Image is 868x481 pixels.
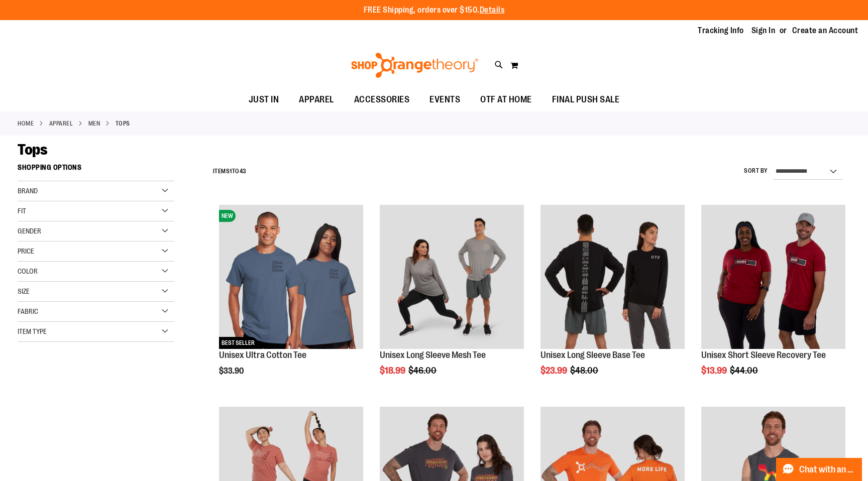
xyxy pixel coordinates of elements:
[701,350,826,360] a: Unisex Short Sleeve Recovery Tee
[380,205,524,349] img: Unisex Long Sleeve Mesh Tee primary image
[751,25,776,36] a: Sign In
[49,119,73,128] a: APPAREL
[698,25,744,36] a: Tracking Info
[792,25,858,36] a: Create an Account
[552,88,620,111] span: FINAL PUSH SALE
[540,205,685,350] a: Product image for Unisex Long Sleeve Base Tee
[701,205,845,350] a: Product image for Unisex SS Recovery Tee
[380,350,486,360] a: Unisex Long Sleeve Mesh Tee
[408,366,438,376] span: $46.00
[354,88,410,111] span: ACCESSORIES
[219,210,236,222] span: NEW
[535,200,690,401] div: product
[380,366,407,376] span: $18.99
[540,205,685,349] img: Product image for Unisex Long Sleeve Base Tee
[18,227,41,235] span: Gender
[429,88,460,111] span: EVENTS
[696,200,850,401] div: product
[240,168,247,175] span: 43
[18,307,38,315] span: Fabric
[799,465,856,474] span: Chat with an Expert
[299,88,334,111] span: APPAREL
[776,458,862,481] button: Chat with an Expert
[730,366,759,376] span: $44.00
[18,187,38,195] span: Brand
[350,53,480,78] img: Shop Orangetheory
[701,205,845,349] img: Product image for Unisex SS Recovery Tee
[18,207,26,215] span: Fit
[375,200,529,401] div: product
[701,366,728,376] span: $13.99
[18,287,30,295] span: Size
[380,205,524,350] a: Unisex Long Sleeve Mesh Tee primary image
[480,88,532,111] span: OTF AT HOME
[230,168,232,175] span: 1
[219,337,257,349] span: BEST SELLER
[219,367,245,376] span: $33.90
[18,141,47,158] span: Tops
[219,350,306,360] a: Unisex Ultra Cotton Tee
[364,5,505,16] p: FREE Shipping, orders over $150.
[18,327,47,335] span: Item Type
[18,119,34,128] a: Home
[219,205,363,349] img: Unisex Ultra Cotton Tee
[18,247,34,255] span: Price
[480,6,505,15] a: Details
[116,119,130,128] strong: Tops
[249,88,279,111] span: JUST IN
[88,119,100,128] a: MEN
[570,366,600,376] span: $48.00
[744,167,768,175] label: Sort By
[213,164,247,179] h2: Items to
[540,366,569,376] span: $23.99
[18,267,38,275] span: Color
[214,200,368,401] div: product
[540,350,645,360] a: Unisex Long Sleeve Base Tee
[18,159,174,181] strong: Shopping Options
[219,205,363,350] a: Unisex Ultra Cotton TeeNEWBEST SELLER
